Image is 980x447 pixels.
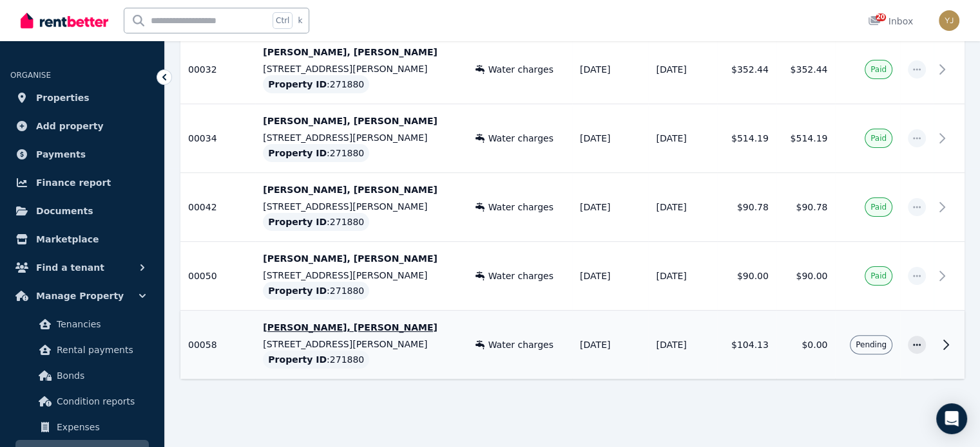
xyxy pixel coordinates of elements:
[870,64,887,75] span: Paid
[57,316,144,332] span: Tenancies
[36,118,104,134] span: Add property
[776,311,836,379] td: $0.00
[10,255,154,280] button: Find a tenant
[36,232,99,247] span: Marketplace
[298,15,302,26] span: k
[648,104,717,173] td: [DATE]
[36,147,86,162] span: Payments
[263,252,459,265] p: [PERSON_NAME], [PERSON_NAME]
[10,198,154,224] a: Documents
[572,104,648,173] td: [DATE]
[717,173,776,242] td: $90.78
[10,170,154,196] a: Finance report
[15,363,149,388] a: Bonds
[36,288,124,304] span: Manage Property
[36,260,104,275] span: Find a tenant
[870,271,887,281] span: Paid
[488,338,553,351] span: Water charges
[868,15,913,28] div: Inbox
[10,283,154,309] button: Manage Property
[648,311,717,379] td: [DATE]
[263,213,369,231] div: : 271880
[57,419,144,435] span: Expenses
[648,173,717,242] td: [DATE]
[273,12,293,29] span: Ctrl
[268,147,327,160] span: Property ID
[263,46,459,59] p: [PERSON_NAME], [PERSON_NAME]
[10,113,154,139] a: Add property
[268,284,327,297] span: Property ID
[57,368,144,383] span: Bonds
[776,104,836,173] td: $514.19
[263,351,369,369] div: : 271880
[776,173,836,242] td: $90.78
[263,131,459,144] p: [STREET_ADDRESS][PERSON_NAME]
[10,85,154,111] a: Properties
[488,269,553,282] span: Water charges
[15,388,149,414] a: Condition reports
[263,200,459,213] p: [STREET_ADDRESS][PERSON_NAME]
[263,62,459,75] p: [STREET_ADDRESS][PERSON_NAME]
[717,35,776,104] td: $352.44
[870,133,887,143] span: Paid
[15,311,149,337] a: Tenancies
[57,342,144,358] span: Rental payments
[36,203,93,219] span: Documents
[57,394,144,409] span: Condition reports
[572,242,648,311] td: [DATE]
[648,35,717,104] td: [DATE]
[488,201,553,214] span: Water charges
[488,132,553,145] span: Water charges
[263,114,459,127] p: [PERSON_NAME], [PERSON_NAME]
[717,104,776,173] td: $514.19
[936,403,967,434] div: Open Intercom Messenger
[36,90,90,105] span: Properties
[268,353,327,366] span: Property ID
[870,202,887,212] span: Paid
[15,337,149,363] a: Rental payments
[717,311,776,379] td: $104.13
[36,175,111,190] span: Finance report
[188,202,217,212] span: 00042
[263,321,459,334] p: [PERSON_NAME], [PERSON_NAME]
[488,63,553,76] span: Water charges
[10,141,154,167] a: Payments
[648,242,717,311] td: [DATE]
[572,311,648,379] td: [DATE]
[572,173,648,242] td: [DATE]
[188,64,217,75] span: 00032
[188,340,217,350] span: 00058
[263,282,369,300] div: : 271880
[15,414,149,440] a: Expenses
[776,35,836,104] td: $352.44
[876,14,886,21] span: 20
[263,75,369,93] div: : 271880
[188,271,217,281] span: 00050
[263,269,459,282] p: [STREET_ADDRESS][PERSON_NAME]
[572,35,648,104] td: [DATE]
[717,242,776,311] td: $90.00
[10,226,154,252] a: Marketplace
[263,338,459,351] p: [STREET_ADDRESS][PERSON_NAME]
[21,11,108,30] img: RentBetter
[776,242,836,311] td: $90.00
[268,78,327,91] span: Property ID
[856,340,887,350] span: Pending
[939,10,959,31] img: Yam Jabbar
[263,144,369,162] div: : 271880
[263,183,459,196] p: [PERSON_NAME], [PERSON_NAME]
[188,133,217,143] span: 00034
[10,71,51,80] span: ORGANISE
[268,215,327,228] span: Property ID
